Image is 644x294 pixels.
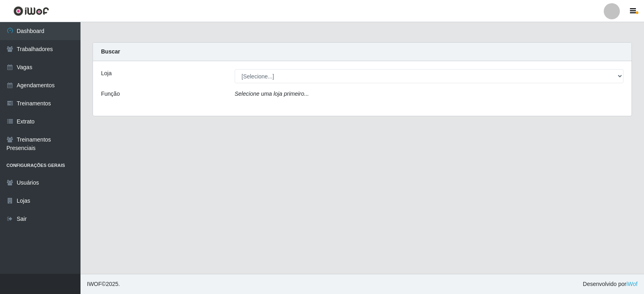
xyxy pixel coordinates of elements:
label: Função [101,90,120,98]
span: IWOF [87,281,102,287]
strong: Buscar [101,48,120,55]
a: iWof [626,281,638,287]
label: Loja [101,69,111,78]
span: Desenvolvido por [583,280,638,288]
span: © 2025 . [87,280,120,288]
img: CoreUI Logo [13,6,49,16]
i: Selecione uma loja primeiro... [235,90,309,97]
